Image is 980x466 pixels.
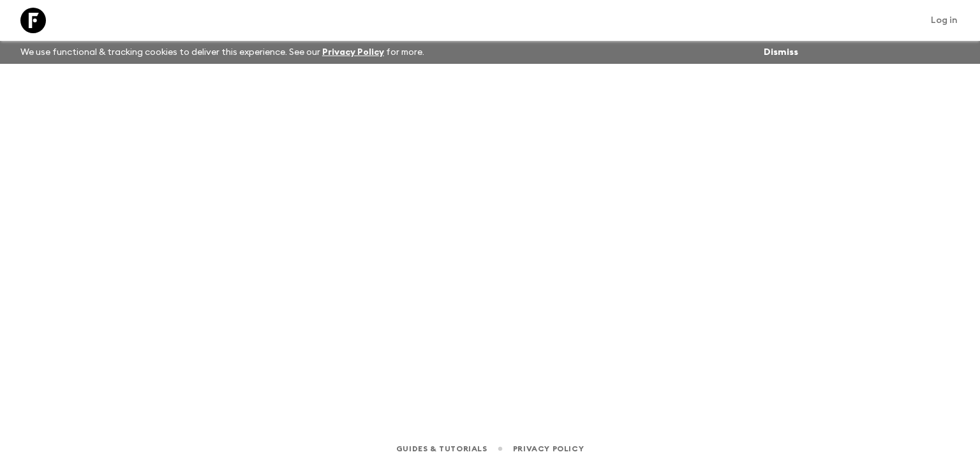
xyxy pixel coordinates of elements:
p: We use functional & tracking cookies to deliver this experience. See our for more. [15,41,429,64]
a: Privacy Policy [513,442,584,456]
a: Privacy Policy [322,48,384,57]
a: Log in [924,11,965,29]
button: Dismiss [761,43,801,61]
a: Guides & Tutorials [396,442,487,456]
